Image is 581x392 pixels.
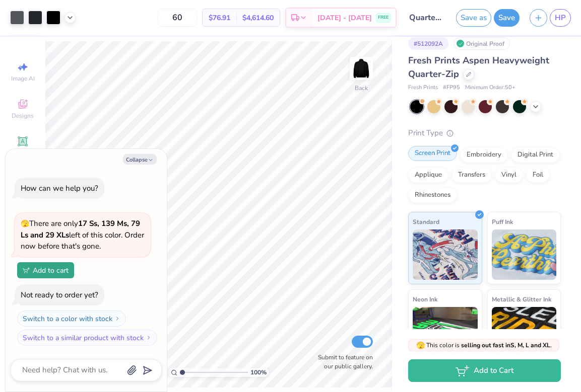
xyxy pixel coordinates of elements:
button: Switch to a similar product with stock [17,330,157,346]
button: Save as [456,9,491,27]
span: 🫣 [21,219,29,228]
div: Foil [526,168,550,183]
span: 100 % [250,368,267,377]
div: Vinyl [495,168,523,183]
img: Neon Ink [413,307,478,357]
button: Collapse [123,154,157,165]
span: Puff Ink [492,216,513,227]
a: HP [550,9,571,27]
div: # 512092A [408,37,448,50]
span: Minimum Order: 50 + [465,84,515,92]
img: Add to cart [23,267,30,273]
span: 🫣 [416,341,425,350]
div: Embroidery [460,147,508,163]
button: Switch to a color with stock [17,310,126,327]
span: FREE [378,14,389,21]
span: $4,614.60 [242,13,274,23]
img: Puff Ink [492,229,557,280]
img: Back [351,58,371,79]
img: Standard [413,229,478,280]
span: # FP95 [443,84,460,92]
span: Designs [12,112,34,120]
div: Rhinestones [408,188,457,203]
span: This color is . [416,341,552,350]
span: Standard [413,216,439,227]
div: Applique [408,168,448,183]
div: Digital Print [511,147,560,163]
strong: selling out fast in S, M, L and XL [461,341,550,349]
img: Switch to a color with stock [114,316,120,322]
div: How can we help you? [21,183,98,193]
span: HP [555,12,566,24]
button: Add to cart [17,262,74,278]
div: Print Type [408,127,561,139]
div: Not ready to order yet? [21,290,98,300]
strong: 17 Ss, 139 Ms, 79 Ls and 29 XLs [21,218,140,240]
div: Back [355,84,368,93]
img: Switch to a similar product with stock [146,335,152,341]
div: Original Proof [454,37,510,50]
span: Neon Ink [413,294,437,304]
div: Screen Print [408,146,457,161]
img: Metallic & Glitter Ink [492,307,557,357]
button: Add to Cart [408,359,561,382]
input: – – [158,9,197,27]
span: There are only left of this color. Order now before that's gone. [21,218,144,251]
button: Save [494,9,520,27]
span: Image AI [11,74,35,83]
span: Fresh Prints [408,84,438,92]
div: Transfers [451,168,492,183]
span: Metallic & Glitter Ink [492,294,551,304]
span: [DATE] - [DATE] [317,13,372,23]
label: Submit to feature on our public gallery. [312,353,373,371]
input: Untitled Design [402,8,451,28]
span: Fresh Prints Aspen Heavyweight Quarter-Zip [408,54,549,80]
span: $76.91 [209,13,230,23]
